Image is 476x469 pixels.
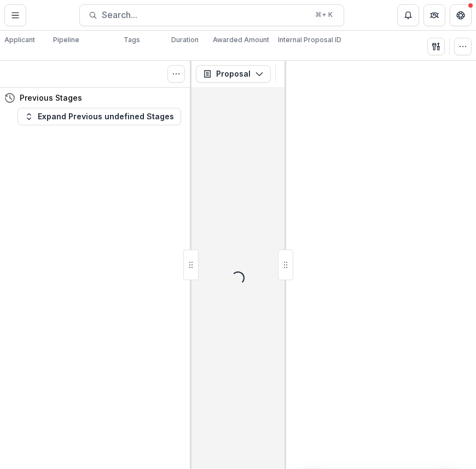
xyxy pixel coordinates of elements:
button: Partners [423,4,445,26]
button: Toggle Menu [4,4,26,26]
p: Awarded Amount [213,35,269,45]
p: Pipeline [53,35,79,45]
button: Proposal [196,65,271,83]
p: Tags [124,35,140,45]
button: Search... [79,4,344,26]
h4: Previous Stages [20,92,82,103]
span: Search... [102,10,309,20]
p: Duration [171,35,199,45]
button: Toggle View Cancelled Tasks [167,65,185,83]
div: ⌘ + K [313,9,335,21]
button: Notifications [397,4,419,26]
button: Get Help [450,4,472,26]
button: Expand Previous undefined Stages [18,108,181,125]
p: Applicant [4,35,35,45]
p: Internal Proposal ID [278,35,341,45]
